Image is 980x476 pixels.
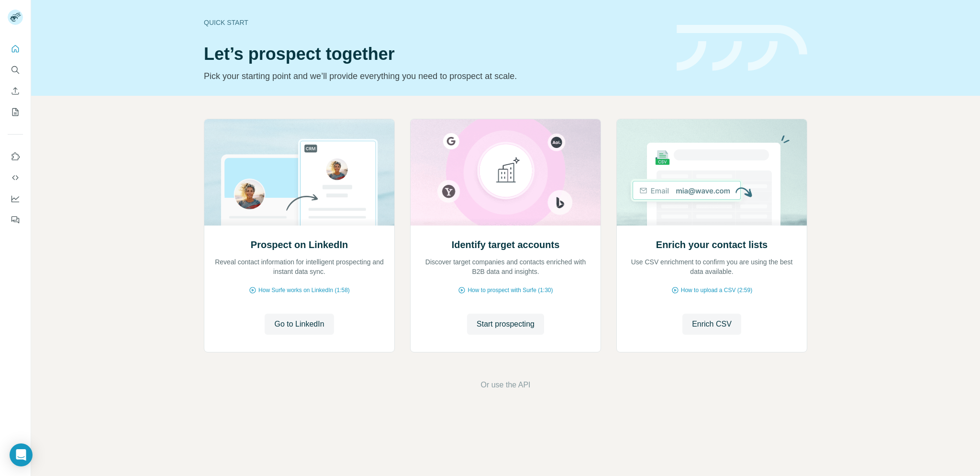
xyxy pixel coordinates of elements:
button: Quick start [8,40,23,57]
span: Go to LinkedIn [274,318,324,330]
span: How to upload a CSV (2:59) [681,286,752,295]
img: Enrich your contact lists [616,119,807,226]
button: Go to LinkedIn [265,314,334,335]
img: Identify target accounts [410,119,601,226]
button: Enrich CSV [8,82,23,100]
h2: Identify target accounts [452,238,560,251]
h1: Let’s prospect together [204,45,665,64]
span: Enrich CSV [692,318,732,330]
button: Use Surfe on LinkedIn [8,148,23,165]
div: Open Intercom Messenger [10,443,33,466]
p: Discover target companies and contacts enriched with B2B data and insights. [420,257,591,276]
button: Use Surfe API [8,169,23,186]
img: Prospect on LinkedIn [204,119,395,226]
button: Search [8,61,23,79]
span: Start prospecting [477,318,535,330]
button: Feedback [8,211,23,228]
p: Reveal contact information for intelligent prospecting and instant data sync. [214,257,385,276]
button: Enrich CSV [682,314,741,335]
button: Dashboard [8,190,23,207]
p: Pick your starting point and we’ll provide everything you need to prospect at scale. [204,69,665,83]
p: Use CSV enrichment to confirm you are using the best data available. [626,257,797,276]
span: How Surfe works on LinkedIn (1:58) [258,286,350,295]
button: Or use the API [480,379,530,391]
img: banner [677,25,807,71]
h2: Enrich your contact lists [656,238,768,251]
span: How to prospect with Surfe (1:30) [468,286,553,295]
button: Start prospecting [467,314,544,335]
h2: Prospect on LinkedIn [251,238,348,251]
button: My lists [8,103,23,121]
div: Quick start [204,18,665,27]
